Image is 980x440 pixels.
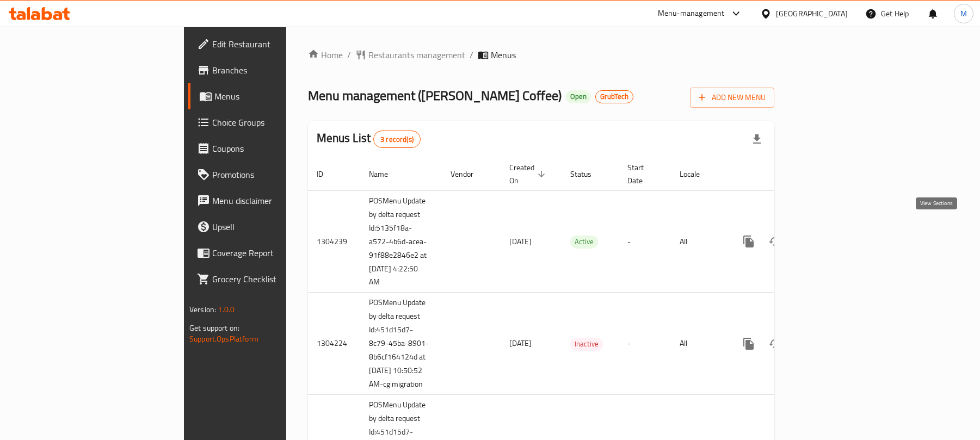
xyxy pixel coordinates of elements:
[680,168,714,181] span: Locale
[619,293,671,395] td: -
[509,336,532,350] span: [DATE]
[188,109,348,135] a: Choice Groups
[317,130,421,148] h2: Menus List
[369,168,402,181] span: Name
[188,214,348,240] a: Upsell
[570,236,598,248] span: Active
[212,38,339,51] span: Edit Restaurant
[727,158,849,191] th: Actions
[509,234,532,249] span: [DATE]
[699,91,766,104] span: Add New Menu
[368,48,465,61] span: Restaurants management
[762,228,788,255] button: Change Status
[212,116,339,129] span: Choice Groups
[189,302,216,317] span: Version:
[188,135,348,162] a: Coupons
[960,8,967,20] span: M
[570,338,603,350] span: Inactive
[671,293,727,395] td: All
[355,48,465,61] a: Restaurants management
[566,92,591,101] span: Open
[214,90,339,103] span: Menus
[776,8,848,20] div: [GEOGRAPHIC_DATA]
[212,168,339,181] span: Promotions
[188,266,348,292] a: Grocery Checklist
[188,188,348,214] a: Menu disclaimer
[570,338,603,351] div: Inactive
[690,88,774,108] button: Add New Menu
[212,142,339,155] span: Coupons
[470,48,473,61] li: /
[212,64,339,77] span: Branches
[491,48,516,61] span: Menus
[619,190,671,293] td: -
[212,194,339,207] span: Menu disclaimer
[736,228,762,255] button: more
[218,302,235,317] span: 1.0.0
[627,161,658,187] span: Start Date
[308,48,774,61] nav: breadcrumb
[509,161,548,187] span: Created On
[451,168,488,181] span: Vendor
[374,134,420,145] span: 3 record(s)
[596,92,633,101] span: GrubTech
[212,246,339,259] span: Coverage Report
[347,48,351,61] li: /
[566,90,591,103] div: Open
[671,190,727,293] td: All
[744,126,770,152] div: Export file
[736,331,762,357] button: more
[570,168,606,181] span: Status
[189,332,258,346] a: Support.OpsPlatform
[317,168,337,181] span: ID
[308,83,562,108] span: Menu management ( [PERSON_NAME] Coffee )
[188,31,348,57] a: Edit Restaurant
[360,293,442,395] td: POSMenu Update by delta request Id:451d15d7-8c79-45ba-8901-8b6cf164124d at [DATE] 10:50:52 AM-cg ...
[188,162,348,188] a: Promotions
[212,272,339,286] span: Grocery Checklist
[188,240,348,266] a: Coverage Report
[762,331,788,357] button: Change Status
[658,7,725,20] div: Menu-management
[570,236,598,249] div: Active
[188,57,348,83] a: Branches
[212,220,339,233] span: Upsell
[188,83,348,109] a: Menus
[189,321,239,335] span: Get support on:
[360,190,442,293] td: POSMenu Update by delta request Id:5135f18a-a572-4b6d-acea-91f88e2846e2 at [DATE] 4:22:50 AM
[373,131,421,148] div: Total records count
